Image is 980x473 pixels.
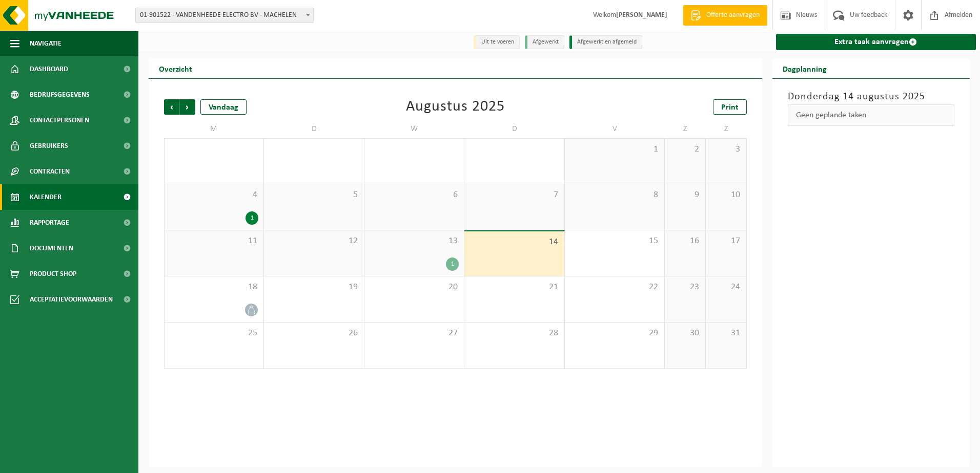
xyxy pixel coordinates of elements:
li: Uit te voeren [474,35,520,49]
span: Dashboard [30,56,68,82]
span: Print [721,103,739,112]
div: Augustus 2025 [406,99,505,115]
div: 1 [446,257,459,271]
td: V [565,120,665,138]
span: 28 [469,328,559,339]
span: 5 [269,189,358,201]
span: 21 [469,282,559,293]
span: 27 [370,328,459,339]
a: Extra taak aanvragen [776,34,976,50]
li: Afgewerkt [525,35,564,49]
li: Afgewerkt en afgemeld [569,35,642,49]
span: Gebruikers [30,133,68,159]
h3: Donderdag 14 augustus 2025 [788,89,955,104]
span: 8 [570,189,659,201]
span: Product Shop [30,261,76,287]
span: 31 [711,328,741,339]
div: 1 [246,211,258,225]
a: Offerte aanvragen [683,5,767,26]
span: 9 [670,189,700,201]
h2: Overzicht [149,58,202,78]
span: Documenten [30,235,73,261]
span: 01-901522 - VANDENHEEDE ELECTRO BV - MACHELEN [135,8,314,23]
span: 24 [711,282,741,293]
span: Vorige [164,99,179,115]
td: D [264,120,364,138]
strong: [PERSON_NAME] [616,11,667,19]
span: Bedrijfsgegevens [30,82,90,107]
td: Z [706,120,747,138]
div: Vandaag [200,99,247,115]
span: 7 [469,189,559,201]
span: 18 [170,282,258,293]
span: Contracten [30,159,70,184]
td: D [464,120,564,138]
span: 01-901522 - VANDENHEEDE ELECTRO BV - MACHELEN [136,8,313,23]
span: Offerte aanvragen [704,10,762,20]
span: Acceptatievoorwaarden [30,287,113,312]
span: Rapportage [30,210,69,235]
h2: Dagplanning [772,58,837,78]
td: W [364,120,464,138]
span: 12 [269,235,358,247]
a: Print [713,99,747,115]
span: 13 [370,235,459,247]
span: 2 [670,144,700,155]
span: 30 [670,328,700,339]
span: 1 [570,144,659,155]
span: 10 [711,189,741,201]
span: Kalender [30,184,62,210]
span: 15 [570,235,659,247]
span: 11 [170,235,258,247]
span: 22 [570,282,659,293]
span: 25 [170,328,258,339]
td: M [164,120,264,138]
span: Navigatie [30,31,62,56]
span: Volgende [180,99,195,115]
span: 3 [711,144,741,155]
span: 17 [711,235,741,247]
span: 16 [670,235,700,247]
td: Z [665,120,706,138]
div: Geen geplande taken [788,104,955,126]
span: 20 [370,282,459,293]
span: 14 [469,236,559,248]
span: Contactpersonen [30,107,89,133]
span: 6 [370,189,459,201]
span: 19 [269,282,358,293]
span: 23 [670,282,700,293]
span: 29 [570,328,659,339]
span: 4 [170,189,258,201]
span: 26 [269,328,358,339]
